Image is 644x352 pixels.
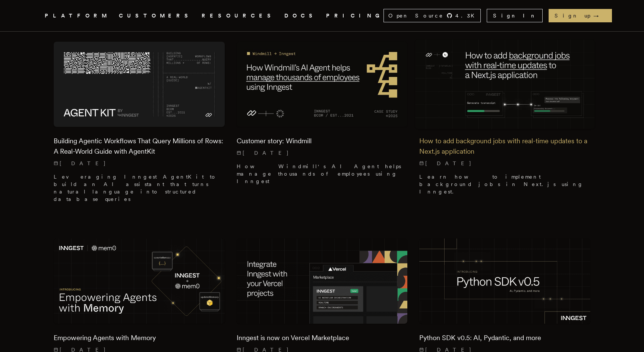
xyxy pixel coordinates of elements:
[419,42,590,201] a: Featured image for How to add background jobs with real-time updates to a Next.js application blo...
[284,11,317,20] a: DOCS
[54,333,225,343] h2: Empowering Agents with Memory
[593,12,606,19] span: →
[415,39,595,129] img: Featured image for How to add background jobs with real-time updates to a Next.js application blo...
[549,9,612,22] a: Sign up
[237,163,408,185] p: How Windmill's AI Agent helps manage thousands of employees using Inngest
[419,333,590,343] h2: Python SDK v0.5: AI, Pydantic, and more
[202,11,275,20] button: RESOURCES
[54,42,225,209] a: Featured image for Building Agentic Workflows That Query Millions of Rows: A Real-World Guide wit...
[119,11,193,20] a: CUSTOMERS
[54,239,225,324] img: Featured image for Empowering Agents with Memory blog post
[419,173,590,195] p: Learn how to implement background jobs in Next.js using Inngest.
[419,239,590,324] img: Featured image for Python SDK v0.5: AI, Pydantic, and more blog post
[237,239,408,324] img: Featured image for Inngest is now on Vercel Marketplace blog post
[326,11,383,20] a: PRICING
[419,160,590,167] p: [DATE]
[54,136,225,157] h2: Building Agentic Workflows That Query Millions of Rows: A Real-World Guide with AgentKit
[54,42,225,127] img: Featured image for Building Agentic Workflows That Query Millions of Rows: A Real-World Guide wit...
[237,149,408,157] p: [DATE]
[237,42,408,127] img: Featured image for Customer story: Windmill blog post
[54,160,225,167] p: [DATE]
[237,42,408,191] a: Featured image for Customer story: Windmill blog postCustomer story: Windmill[DATE] How Windmill'...
[54,173,225,203] p: Leveraging Inngest AgentKit to build an AI assistant that turns natural language into structured ...
[237,136,408,146] h2: Customer story: Windmill
[388,12,443,19] span: Open Source
[419,136,590,157] h2: How to add background jobs with real-time updates to a Next.js application
[487,9,543,22] a: Sign In
[455,12,479,19] span: 4.3 K
[237,333,408,343] h2: Inngest is now on Vercel Marketplace
[45,11,110,20] button: PLATFORM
